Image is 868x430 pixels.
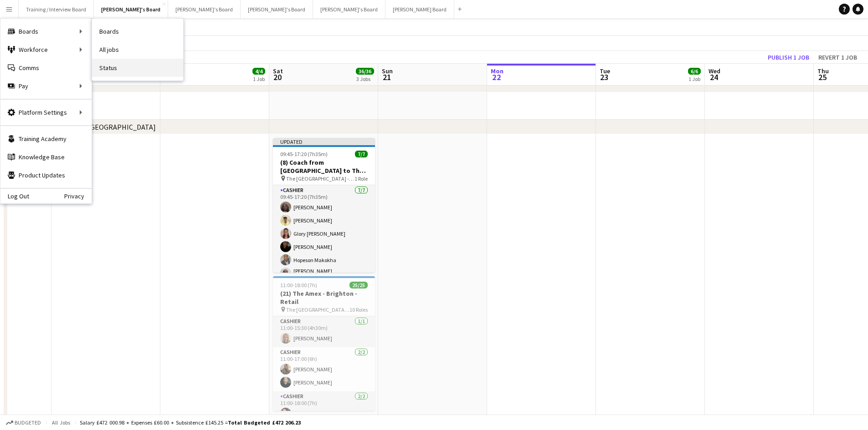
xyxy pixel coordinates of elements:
div: Platform Settings [0,103,92,121]
span: 11:00-18:00 (7h) [280,282,317,288]
a: Product Updates [0,166,92,184]
span: 24 [707,72,720,82]
span: 10 Roles [349,306,368,313]
a: Status [92,59,183,77]
span: All jobs [50,419,72,426]
a: Privacy [64,192,92,200]
button: [PERSON_NAME]'s Board [94,0,168,18]
span: The [GEOGRAPHIC_DATA] - Brighton FREE COACH FROM ASCOT [286,175,354,182]
span: 25 [816,72,829,82]
div: Boards [0,22,92,40]
button: Revert 1 job [815,51,861,63]
div: 1 Job [688,76,700,82]
div: 3 Jobs [356,76,374,82]
span: 09:45-17:20 (7h35m) [280,151,328,157]
app-card-role: Cashier7/709:45-17:20 (7h35m)[PERSON_NAME][PERSON_NAME]Glory [PERSON_NAME][PERSON_NAME]Hopeson Ma... [273,185,375,298]
span: The [GEOGRAPHIC_DATA] - [GEOGRAPHIC_DATA] [286,306,349,313]
div: Updated [273,138,375,145]
button: [PERSON_NAME]'s Board [241,0,313,18]
span: Sat [273,67,283,75]
a: Log Out [0,192,29,200]
a: Comms [0,59,92,77]
div: Pay [0,77,92,95]
span: Total Budgeted £472 206.23 [228,419,301,426]
app-card-role: Cashier1/111:00-15:30 (4h30m)[PERSON_NAME] [273,316,375,347]
span: 22 [489,72,503,82]
div: Workforce [0,40,92,59]
span: 6/6 [688,68,701,75]
span: 4/4 [252,68,265,75]
span: 20 [272,72,283,82]
span: Thu [817,67,829,75]
span: Tue [600,67,610,75]
span: 7/7 [355,151,368,157]
span: Budgeted [15,420,41,426]
span: 25/25 [349,282,368,288]
div: Salary £472 000.98 + Expenses £60.00 + Subsistence £145.25 = [80,419,301,426]
div: 1 Job [253,76,265,82]
h3: (21) The Amex - Brighton - Retail [273,289,375,306]
span: 36/36 [356,68,374,75]
button: Publish 1 job [764,51,813,63]
a: Training Academy [0,130,92,148]
app-job-card: 11:00-18:00 (7h)25/25(21) The Amex - Brighton - Retail The [GEOGRAPHIC_DATA] - [GEOGRAPHIC_DATA]1... [273,276,375,411]
button: [PERSON_NAME] Board [385,0,454,18]
span: 21 [380,72,393,82]
a: Knowledge Base [0,148,92,166]
button: Budgeted [5,418,42,428]
app-job-card: Updated09:45-17:20 (7h35m)7/7(8) Coach from [GEOGRAPHIC_DATA] to The Amex - Brighton - Retail The... [273,138,375,273]
span: Sun [382,67,393,75]
a: All jobs [92,40,183,59]
button: [PERSON_NAME]'s Board [168,0,241,18]
h3: (8) Coach from [GEOGRAPHIC_DATA] to The Amex - Brighton - Retail [273,158,375,175]
span: Wed [709,67,720,75]
span: 1 Role [354,175,368,182]
app-card-role: Cashier2/211:00-17:00 (6h)[PERSON_NAME][PERSON_NAME] [273,347,375,391]
button: Training / Interview Board [19,0,94,18]
span: 23 [598,72,610,82]
a: Boards [92,22,183,40]
button: [PERSON_NAME]'s Board [313,0,385,18]
span: Mon [491,67,503,75]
